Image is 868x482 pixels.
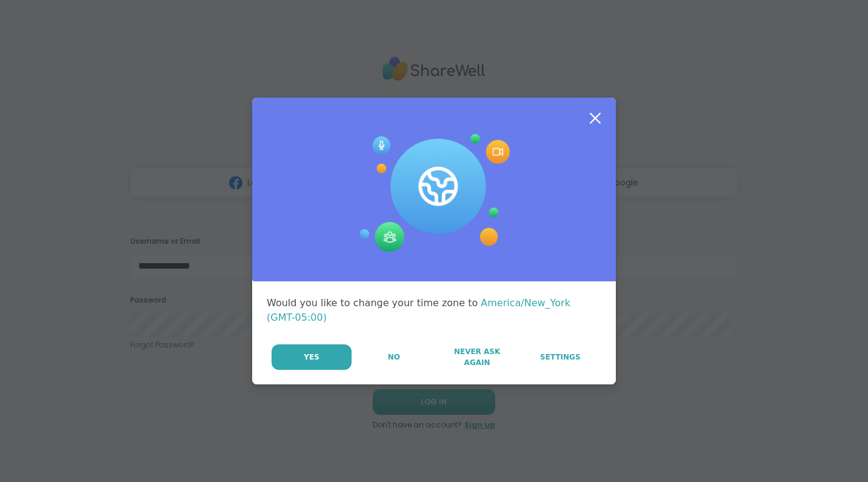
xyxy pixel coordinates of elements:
span: Settings [540,352,581,363]
img: Session Experience [358,134,510,253]
span: America/New_York (GMT-05:00) [267,297,570,323]
button: No [353,344,435,370]
button: Never Ask Again [436,344,518,370]
span: No [388,352,400,363]
span: Never Ask Again [442,346,512,368]
span: Yes [304,352,319,363]
button: Yes [272,344,352,370]
a: Settings [519,344,601,370]
div: Would you like to change your time zone to [267,296,601,325]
